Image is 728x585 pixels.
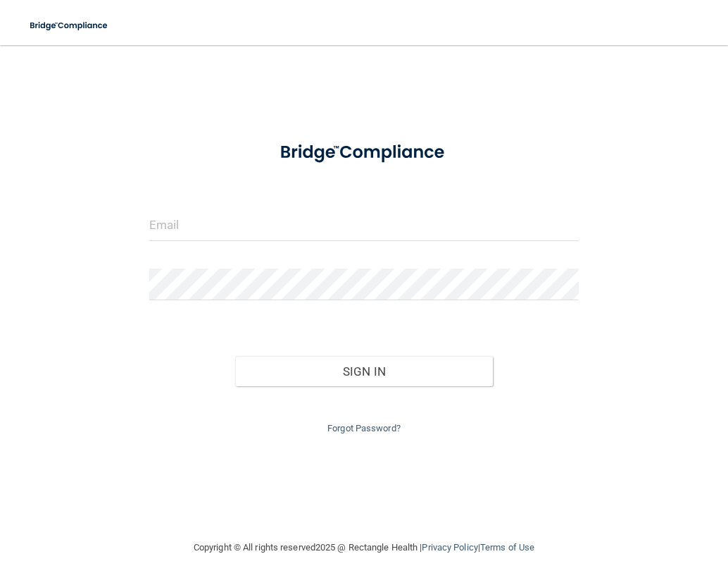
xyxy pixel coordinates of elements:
[262,130,466,175] img: bridge_compliance_login_screen.278c3ca4.svg
[484,485,711,541] iframe: Drift Widget Chat Controller
[149,209,579,241] input: Email
[21,11,118,40] img: bridge_compliance_login_screen.278c3ca4.svg
[480,542,534,553] a: Terms of Use
[235,356,493,387] button: Sign In
[422,542,477,553] a: Privacy Policy
[107,525,621,570] div: Copyright © All rights reserved 2025 @ Rectangle Health | |
[327,423,401,433] a: Forgot Password?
